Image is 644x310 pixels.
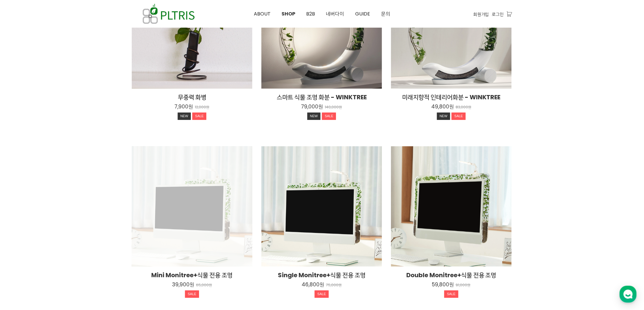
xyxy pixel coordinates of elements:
a: 미래지향적 인테리어화분 - WINKTREE 49,800원 83,000원 NEWSALE [391,93,512,121]
div: SALE [185,291,199,298]
div: NEW [307,113,321,120]
span: ABOUT [254,10,271,17]
a: 문의 [376,0,396,28]
div: SALE [444,291,458,298]
h2: Mini Monitree+식물 전용 조명 [132,271,252,279]
p: 59,800원 [432,281,454,288]
span: 설정 [94,202,101,206]
a: ABOUT [248,0,276,28]
h2: Double Monitree+식물 전용 조명 [391,271,512,279]
a: 로그인 [492,11,504,18]
a: 네버다이 [320,0,350,28]
a: 설정 [79,192,117,208]
a: SHOP [276,0,301,28]
h2: 스마트 식물 조명 화분 - WINKTREE [261,93,382,101]
a: Single Monitree+식물 전용 조명 46,800원 75,000원 SALE [261,271,382,299]
h2: Single Monitree+식물 전용 조명 [261,271,382,279]
a: 회원가입 [473,11,489,18]
p: 140,000원 [325,105,342,110]
p: 49,800원 [431,103,454,110]
p: 7,900원 [175,103,193,110]
p: 83,000원 [456,105,471,110]
a: B2B [301,0,320,28]
a: GUIDE [350,0,376,28]
p: 65,000원 [196,283,212,288]
span: B2B [306,10,315,17]
span: 네버다이 [326,10,344,17]
a: 스마트 식물 조명 화분 - WINKTREE 79,000원 140,000원 NEWSALE [261,93,382,121]
p: 12,000원 [195,105,210,110]
p: 46,800원 [302,281,324,288]
a: 대화 [40,192,79,208]
div: NEW [437,113,450,120]
a: 홈 [2,192,40,208]
p: 79,000원 [301,103,323,110]
a: Mini Monitree+식물 전용 조명 39,900원 65,000원 SALE [132,271,252,299]
h2: 무중력 화병 [132,93,252,101]
p: 75,000원 [326,283,342,288]
span: 대화 [56,202,63,207]
p: 91,000원 [456,283,471,288]
div: SALE [315,291,329,298]
a: Double Monitree+식물 전용 조명 59,800원 91,000원 SALE [391,271,512,299]
div: NEW [178,113,191,120]
span: 홈 [19,202,23,206]
span: SHOP [282,10,295,17]
div: SALE [452,113,466,120]
div: SALE [322,113,336,120]
div: SALE [192,113,206,120]
span: GUIDE [355,10,370,17]
p: 39,900원 [172,281,194,288]
a: 무중력 화병 7,900원 12,000원 NEWSALE [132,93,252,121]
h2: 미래지향적 인테리어화분 - WINKTREE [391,93,512,101]
span: 문의 [381,10,390,17]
